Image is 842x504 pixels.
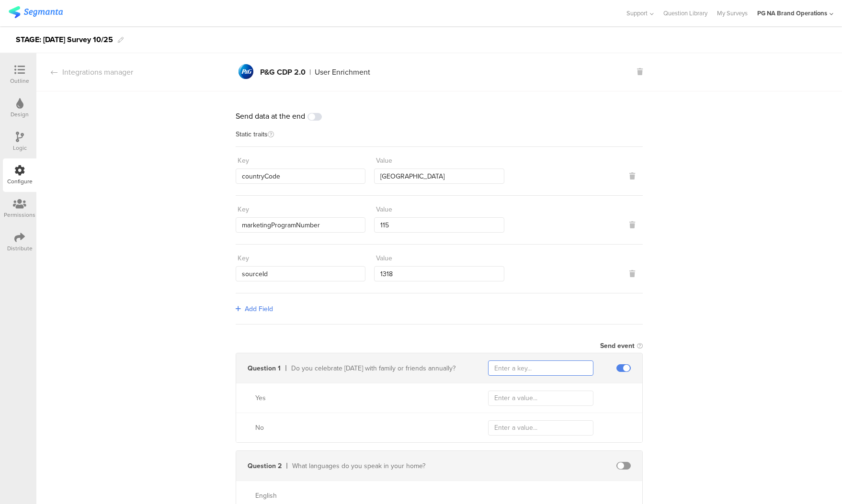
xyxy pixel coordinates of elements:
div: Key [238,253,249,263]
div: Configure [7,177,33,186]
input: Enter value... [374,217,504,233]
span: Add Field [245,304,273,314]
div: Send event [600,341,635,351]
div: Static traits [236,131,643,147]
div: Integrations manager [36,67,133,78]
input: Enter value... [374,168,504,184]
div: Value [376,204,392,214]
div: P&G CDP 2.0 [260,68,306,76]
div: Value [376,156,392,166]
div: Logic [13,144,27,152]
div: Distribute [7,244,33,253]
span: Support [626,9,648,18]
div: Value [376,253,392,263]
div: No [255,423,465,433]
img: segmanta logo [9,6,63,18]
div: Permissions [4,211,35,219]
div: Design [11,110,29,119]
div: | [309,68,311,76]
div: Outline [10,77,29,85]
div: Send data at the end [236,111,643,122]
div: PG NA Brand Operations [757,9,827,18]
div: Question 1 [248,363,281,373]
input: Enter key... [236,217,365,233]
div: Question 2 [248,461,282,471]
div: Do you celebrate Diwali with family or friends annually? [291,363,465,373]
div: English [255,491,465,501]
div: Yes [255,393,465,403]
input: Enter a value... [488,391,593,406]
div: Key [238,204,249,214]
div: Key [238,156,249,166]
div: User Enrichment [315,68,370,76]
input: Enter value... [374,266,504,281]
div: What languages do you speak in your home? [292,461,465,471]
div: STAGE: [DATE] Survey 10/25 [16,32,113,47]
input: Enter a key... [488,360,593,376]
input: Enter key... [236,168,365,184]
input: Enter a value... [488,420,593,436]
input: Enter key... [236,266,365,281]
